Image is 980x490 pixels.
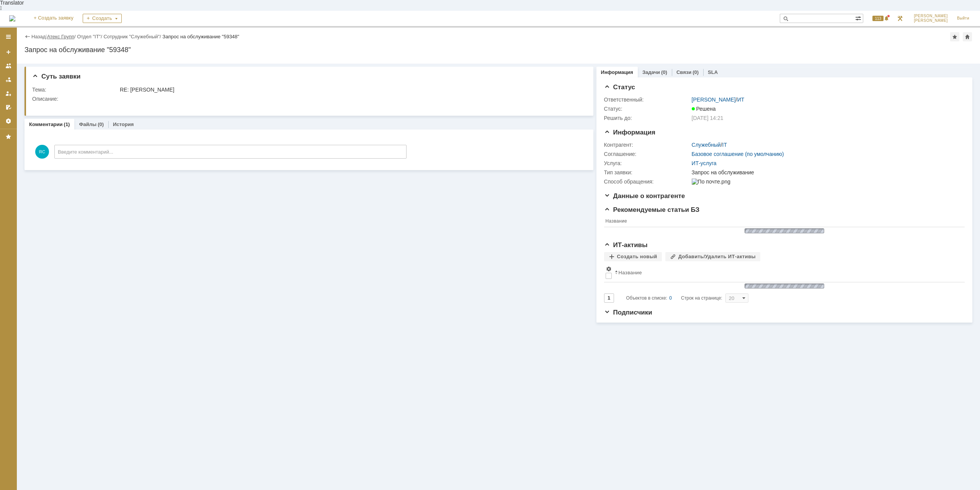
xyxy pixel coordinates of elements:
[914,14,948,18] span: [PERSON_NAME]
[692,160,717,166] a: ИТ-услуга
[604,142,690,148] div: Контрагент:
[604,179,690,185] div: Способ обращения:
[692,142,721,148] a: Служебный
[914,18,948,23] span: [PERSON_NAME]
[626,295,667,301] span: Объектов в списке:
[64,121,70,127] div: (1)
[742,282,826,290] img: wJIQAAOwAAAAAAAAAAAA==
[162,34,239,39] div: Запрос на обслуживание "59348"
[601,69,633,75] a: Информация
[619,270,642,275] div: Название
[32,87,118,93] div: Тема:
[9,15,15,21] img: logo
[692,97,745,103] div: /
[692,106,716,112] span: Решена
[604,106,690,112] div: Статус:
[35,145,49,159] span: ЯС
[952,11,974,26] a: Выйти
[113,121,134,127] a: История
[604,160,690,166] div: Услуга:
[103,34,160,39] a: Сотрудник "Служебный"
[606,266,612,272] span: Настройки
[604,169,690,175] div: Тип заявки:
[692,97,736,103] a: [PERSON_NAME]
[692,179,730,185] img: По почте.png
[693,69,699,75] div: (0)
[2,46,15,58] a: Создать заявку
[722,142,727,148] a: IT
[31,34,46,39] a: Назад
[963,32,972,41] div: Сделать домашней страницей
[32,73,80,80] span: Суть заявки
[692,115,724,121] span: [DATE] 14:21
[669,293,672,303] div: 0
[868,11,891,26] div: Открыть панель уведомлений
[708,69,718,75] a: SLA
[77,34,103,39] div: /
[29,11,78,26] a: + Создать заявку
[604,309,652,316] span: Подписчики
[676,69,691,75] a: Связи
[120,87,580,93] div: RE: [PERSON_NAME]
[626,293,722,303] i: Строк на странице:
[29,121,63,127] a: Комментарии
[604,129,655,136] span: Информация
[83,14,122,23] div: Создать
[604,115,690,121] div: Решить до:
[32,96,581,102] div: Описание:
[692,169,960,175] div: Запрос на обслуживание
[77,34,101,39] a: Отдел "IT"
[604,217,961,227] th: Название
[950,32,959,41] div: Добавить в избранное
[872,16,884,21] span: 113
[742,227,826,234] img: wJIQAAOwAAAAAAAAAAAA==
[692,151,784,157] a: Базовое соглашение (по умолчанию)
[98,121,104,127] div: (0)
[613,264,961,282] th: Название
[909,11,952,26] a: [PERSON_NAME][PERSON_NAME]
[2,87,15,100] a: Мои заявки
[604,206,700,213] span: Рекомендуемые статьи БЗ
[604,84,635,91] span: Статус
[2,60,15,72] a: Заявки на командах
[895,14,905,23] a: Перейти в интерфейс администратора
[46,33,47,39] div: |
[103,34,162,39] div: /
[79,121,96,127] a: Файлы
[2,74,15,86] a: Заявки в моей ответственности
[604,241,648,249] span: ИТ-активы
[642,69,660,75] a: Задачи
[855,14,863,21] span: Расширенный поиск
[604,192,685,200] span: Данные о контрагенте
[24,46,972,54] div: Запрос на обслуживание "59348"
[2,115,15,127] a: Настройки
[661,69,667,75] div: (0)
[604,151,690,157] div: Соглашение:
[692,142,727,148] div: /
[9,15,15,21] a: Перейти на домашнюю страницу
[2,101,15,113] a: Мои согласования
[47,34,74,39] a: Атекс Групп
[737,97,745,103] a: ИТ
[604,97,690,103] div: Ответственный:
[47,34,77,39] div: /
